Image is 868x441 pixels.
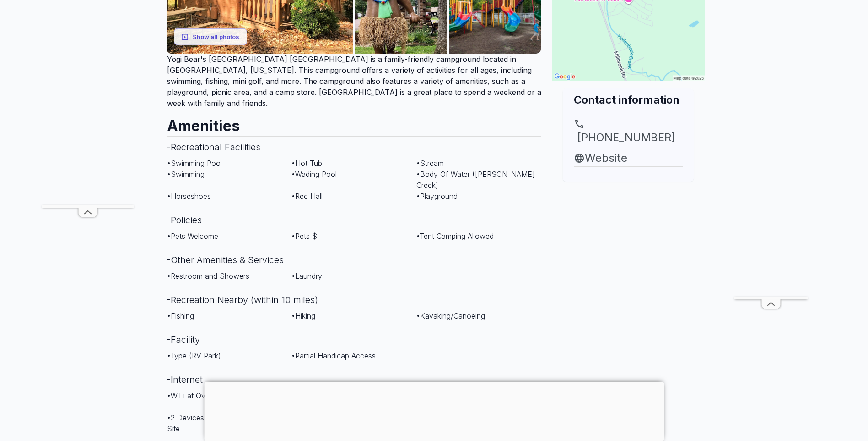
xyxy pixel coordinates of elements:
[416,192,458,201] span: • Playground
[167,249,541,270] h3: - Other Amenities & Services
[167,192,211,201] span: • Horseshoes
[291,192,323,201] span: • Rec Hall
[167,289,541,310] h3: - Recreation Nearby (within 10 miles)
[574,118,683,146] a: [PHONE_NUMBER]
[574,92,683,107] h2: Contact information
[167,159,222,168] span: • Swimming Pool
[574,150,683,166] a: Website
[167,170,205,179] span: • Swimming
[204,382,664,439] iframe: Advertisement
[167,351,221,360] span: • Type (RV Park)
[291,311,315,320] span: • Hiking
[552,182,705,296] iframe: Advertisement
[416,232,494,241] span: • Tent Camping Allowed
[167,271,249,281] span: • Restroom and Showers
[167,109,541,136] h2: Amenities
[42,22,134,205] iframe: Advertisement
[416,311,485,320] span: • Kayaking/Canoeing
[167,209,541,231] h3: - Policies
[167,311,194,320] span: • Fishing
[291,232,317,241] span: • Pets $
[167,329,541,350] h3: - Facility
[167,391,243,400] span: • WiFi at Overnite Sites
[167,369,541,390] h3: - Internet
[167,136,541,158] h3: - Recreational Facilities
[416,159,444,168] span: • Stream
[167,54,541,109] p: Yogi Bear's [GEOGRAPHIC_DATA] [GEOGRAPHIC_DATA] is a family-friendly campground located in [GEOGR...
[174,28,247,45] button: Show all photos
[291,159,322,168] span: • Hot Tub
[167,232,218,241] span: • Pets Welcome
[291,170,337,179] span: • Wading Pool
[416,170,535,190] span: • Body Of Water ([PERSON_NAME] Creek)
[734,22,808,297] iframe: Advertisement
[167,413,283,433] span: • 2 Devices supported per Overnite Site
[291,271,322,281] span: • Laundry
[291,351,376,360] span: • Partial Handicap Access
